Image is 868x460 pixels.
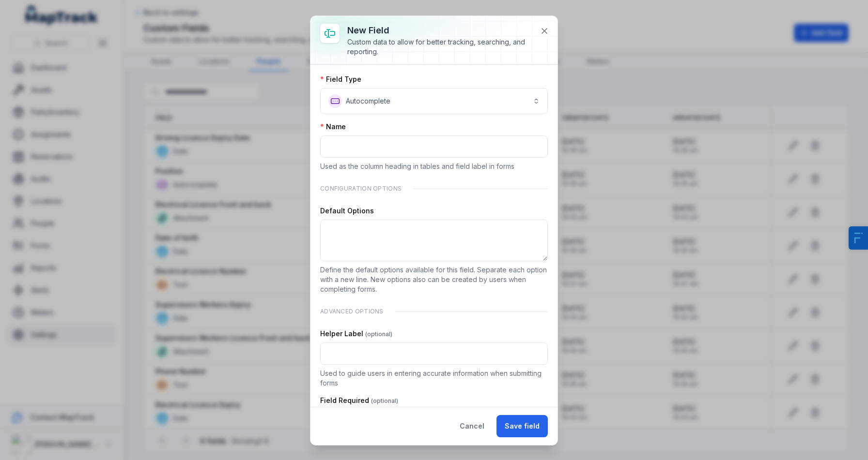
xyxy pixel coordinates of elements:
[347,24,532,37] h3: New field
[451,415,493,437] button: Cancel
[320,329,392,339] label: Helper Label
[320,369,548,388] p: Used to guide users in entering accurate information when submitting forms
[320,302,548,321] div: Advanced Options
[320,74,361,84] label: Field Type
[347,37,532,57] div: Custom data to allow for better tracking, searching, and reporting.
[320,265,548,294] p: Define the default options available for this field. Separate each option with a new line. New op...
[320,135,548,158] input: :rm5:-form-item-label
[320,396,398,405] label: Field Required
[320,220,548,261] textarea: :rm6:-form-item-label
[320,162,548,171] p: Used as the column heading in tables and field label in forms
[320,179,548,198] div: Configuration Options
[320,122,346,132] label: Name
[320,342,548,365] input: :rm7:-form-item-label
[320,88,548,114] button: Autocomplete
[496,415,548,437] button: Save field
[320,206,374,216] label: Default Options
